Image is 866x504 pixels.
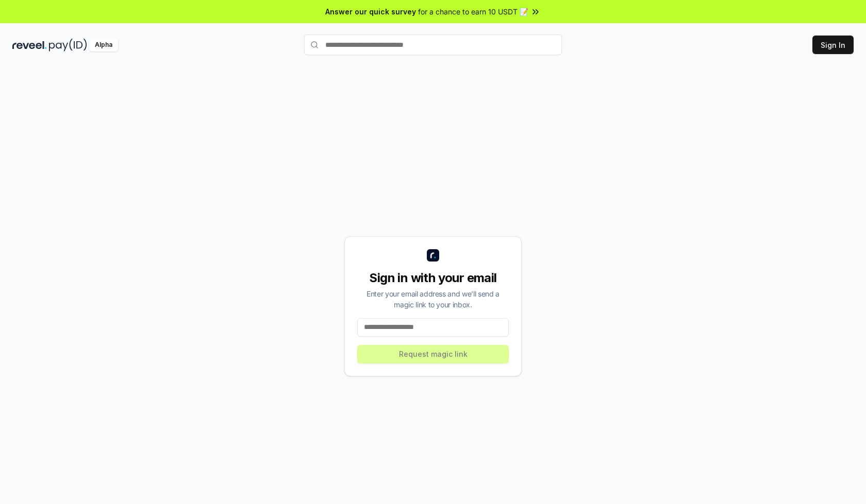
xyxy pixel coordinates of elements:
[89,39,118,51] div: Alpha
[49,39,87,51] img: pay_id
[325,6,416,17] span: Answer our quick survey
[357,288,509,310] div: Enter your email address and we’ll send a magic link to your inbox.
[418,6,528,17] span: for a chance to earn 10 USDT 📝
[357,270,509,286] div: Sign in with your email
[812,36,854,54] button: Sign In
[12,39,47,51] img: reveel_dark
[427,249,439,262] img: logo_small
